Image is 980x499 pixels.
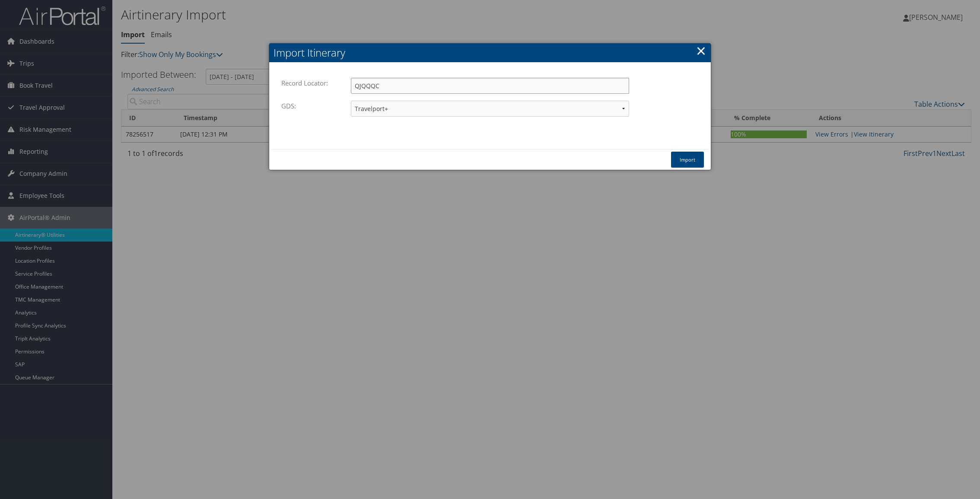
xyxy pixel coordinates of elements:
input: Enter the Record Locator [351,78,629,94]
label: Record Locator: [281,75,332,91]
button: Import [671,152,704,168]
a: × [696,42,706,59]
label: GDS: [281,98,300,114]
h2: Import Itinerary [269,43,711,62]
